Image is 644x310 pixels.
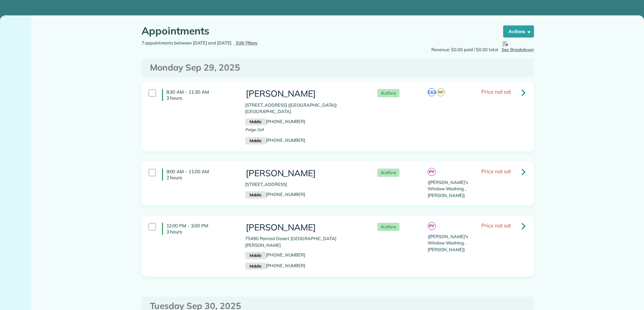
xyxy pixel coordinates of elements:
small: Mobile [245,191,266,199]
span: Revenue: $0.00 paid / $0.00 total [431,46,498,53]
p: 3 hours [166,95,235,101]
h4: 8:30 AM - 11:30 AM [162,89,235,101]
span: ([PERSON_NAME]'s Window Washing , [PERSON_NAME]) [428,234,468,252]
button: Actions [503,25,534,37]
button: See Breakdown [501,40,534,53]
h3: Monday Sep 29, 2025 [150,63,526,73]
span: Edit Filters [236,40,258,45]
span: Paige Cell [245,127,264,132]
h4: 9:00 AM - 11:00 AM [162,169,235,181]
h4: 12:00 PM - 3:00 PM [162,223,235,235]
h3: [PERSON_NAME] [245,223,364,232]
a: Mobile[PHONE_NUMBER] [245,192,305,197]
small: Mobile [245,252,266,259]
small: Mobile [245,137,266,144]
a: Edit Filters [235,40,258,45]
h3: [PERSON_NAME] [245,169,364,178]
div: 7 appointments between [DATE] and [DATE] [137,40,338,46]
span: Active [377,89,399,97]
a: Mobile[PHONE_NUMBER] [245,137,305,143]
span: Price not set [481,222,511,229]
p: [STREET_ADDRESS] [245,181,364,188]
span: RP [437,88,445,96]
span: Active [377,223,399,231]
span: PY [428,168,436,176]
p: 3 hours [166,229,235,235]
small: Mobile [245,118,266,126]
a: Mobile[PHONE_NUMBER] [245,263,305,268]
p: 2 hours [166,175,235,181]
span: Price not set [481,88,511,95]
h3: [PERSON_NAME] [245,89,364,99]
p: 75490 Painted Desert [GEOGRAPHIC_DATA][PERSON_NAME] [245,235,364,248]
a: Mobile[PHONE_NUMBER] [245,252,305,257]
p: [STREET_ADDRESS] ([GEOGRAPHIC_DATA]) [GEOGRAPHIC_DATA] [245,102,364,115]
span: CG1 [428,88,436,96]
a: Mobile[PHONE_NUMBER] [245,119,305,124]
small: Mobile [245,263,266,270]
span: PY [428,222,436,230]
h1: Appointments [142,25,490,36]
span: Active [377,169,399,177]
span: See Breakdown [501,40,534,52]
span: Price not set [481,168,511,175]
span: ([PERSON_NAME]'s Window Washing , [PERSON_NAME]) [428,180,468,198]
